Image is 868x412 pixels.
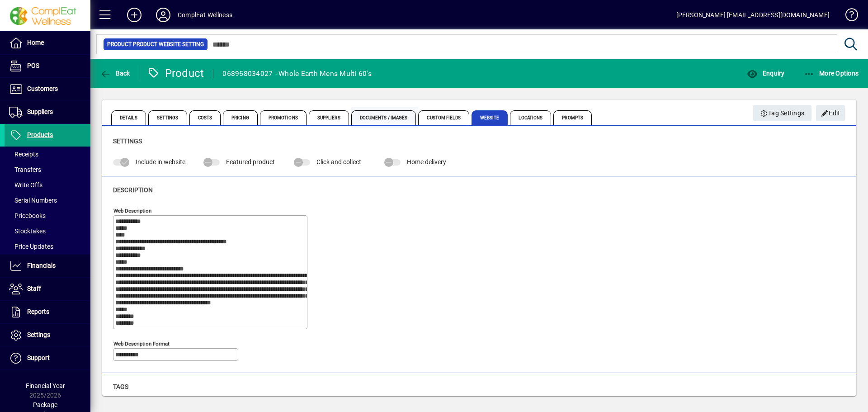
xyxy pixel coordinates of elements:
a: Write Offs [5,177,90,193]
a: Staff [5,278,90,300]
button: More Options [802,65,861,81]
span: More Options [804,70,859,77]
span: Write Offs [9,181,42,189]
span: Price Updates [9,243,53,250]
a: Serial Numbers [5,193,90,208]
div: Product [147,66,204,81]
a: Financials [5,255,90,277]
a: Receipts [5,147,90,162]
span: Transfers [9,166,41,173]
span: Staff [27,285,41,292]
span: Back [100,70,130,77]
span: Locations [510,110,551,125]
span: Serial Numbers [9,197,57,204]
span: Settings [148,110,187,125]
a: Customers [5,78,90,100]
span: Support [27,354,50,361]
span: Package [33,401,57,408]
span: Tags [113,383,128,390]
span: Description [113,186,153,194]
span: Details [111,110,146,125]
span: Stocktakes [9,227,46,235]
a: Support [5,347,90,369]
span: Prompts [553,110,592,125]
button: Profile [149,7,178,23]
div: [PERSON_NAME] [EMAIL_ADDRESS][DOMAIN_NAME] [676,8,830,22]
button: Edit [816,105,845,121]
a: Home [5,32,90,54]
a: Pricebooks [5,208,90,223]
a: Price Updates [5,239,90,254]
a: Knowledge Base [839,2,857,31]
mat-label: Web Description Format [113,340,170,346]
span: Financial Year [26,382,65,389]
span: Suppliers [27,108,53,115]
span: Enquiry [747,70,784,77]
span: Website [472,110,508,125]
a: Suppliers [5,101,90,123]
span: Home delivery [407,158,446,166]
button: Tag Settings [753,105,812,121]
span: Featured product [226,158,275,166]
span: Edit [821,106,840,121]
span: Promotions [260,110,307,125]
span: Documents / Images [351,110,416,125]
button: Enquiry [745,65,787,81]
span: Pricing [223,110,258,125]
span: Pricebooks [9,212,46,219]
span: POS [27,62,39,69]
div: ComplEat Wellness [178,8,232,22]
button: Back [98,65,132,81]
span: Settings [27,331,50,338]
span: Home [27,39,44,46]
span: Include in website [136,158,185,166]
span: Product Product Website Setting [107,40,204,49]
a: Settings [5,324,90,346]
span: Products [27,131,53,138]
a: Transfers [5,162,90,177]
span: Customers [27,85,58,92]
button: Add [120,7,149,23]
span: Tag Settings [760,106,805,121]
span: Click and collect [316,158,361,166]
span: Reports [27,308,49,315]
mat-label: Web Description [113,207,151,213]
span: Financials [27,262,56,269]
span: Settings [113,137,142,145]
div: 068958034027 - Whole Earth Mens Multi 60's [222,66,372,81]
span: Suppliers [309,110,349,125]
span: Custom Fields [418,110,469,125]
span: Receipts [9,151,38,158]
span: Costs [189,110,221,125]
app-page-header-button: Back [90,65,140,81]
a: Stocktakes [5,223,90,239]
a: Reports [5,301,90,323]
a: POS [5,55,90,77]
